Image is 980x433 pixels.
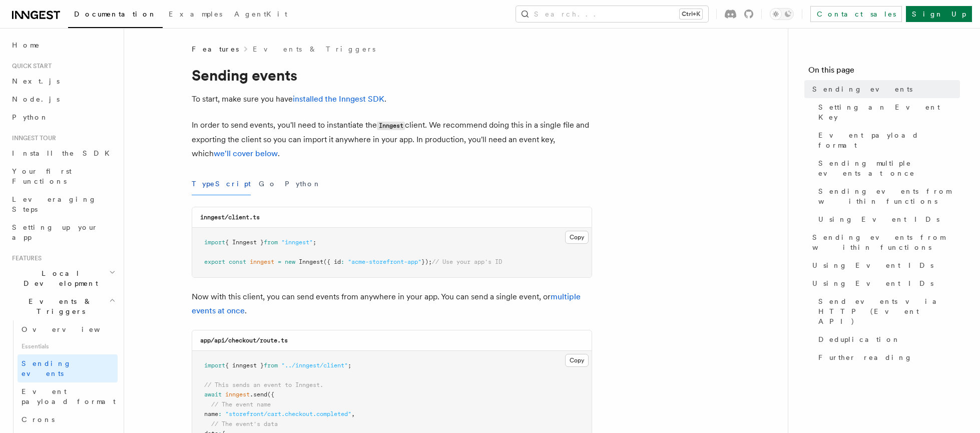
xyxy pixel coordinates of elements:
span: Features [8,254,42,262]
span: export [204,258,225,265]
a: AgentKit [228,3,293,27]
span: Event payload format [818,130,960,150]
a: Further reading [814,348,960,366]
a: Home [8,36,118,54]
span: Inngest tour [8,134,56,142]
span: ; [313,239,316,246]
span: AgentKit [234,10,287,18]
span: Local Development [8,268,109,288]
button: Python [285,173,321,195]
a: Event payload format [814,126,960,154]
a: Using Event IDs [814,210,960,228]
span: Next.js [12,77,60,85]
button: Local Development [8,264,118,292]
span: "inngest" [281,239,313,246]
span: const [229,258,246,265]
span: : [341,258,344,265]
a: Setting an Event Key [814,98,960,126]
span: Send events via HTTP (Event API) [818,296,960,326]
span: name [204,410,218,417]
a: Install the SDK [8,144,118,162]
span: inngest [225,391,250,398]
p: In order to send events, you'll need to instantiate the client. We recommend doing this in a sing... [192,118,592,161]
a: Next.js [8,72,118,90]
span: Essentials [18,338,118,354]
button: Go [259,173,277,195]
a: Contact sales [810,6,902,22]
span: }); [421,258,432,265]
span: // The event name [211,401,271,408]
span: from [264,239,278,246]
kbd: Ctrl+K [680,9,702,19]
a: Deduplication [814,330,960,348]
span: import [204,239,225,246]
a: Sign Up [906,6,972,22]
a: Documentation [68,3,163,28]
span: Event payload format [22,387,116,405]
p: Now with this client, you can send events from anywhere in your app. You can send a single event,... [192,290,592,318]
a: multiple events at once [192,292,581,315]
span: Leveraging Steps [12,195,97,213]
span: .send [250,391,267,398]
span: , [351,410,355,417]
span: Quick start [8,62,52,70]
span: Using Event IDs [812,278,933,288]
span: Sending events from within functions [818,186,960,206]
a: Examples [163,3,228,27]
p: To start, make sure you have . [192,92,592,106]
a: Python [8,108,118,126]
a: Events & Triggers [253,44,375,54]
span: // Use your app's ID [432,258,502,265]
a: Sending events from within functions [808,228,960,256]
code: Inngest [377,122,405,130]
a: Using Event IDs [808,256,960,274]
span: Sending events from within functions [812,232,960,252]
span: "../inngest/client" [281,362,348,369]
button: Toggle dark mode [770,8,794,20]
span: Further reading [818,352,912,362]
span: Sending multiple events at once [818,158,960,178]
a: Overview [18,320,118,338]
span: await [204,391,222,398]
button: Events & Triggers [8,292,118,320]
a: Event payload format [18,382,118,410]
a: Setting up your app [8,218,118,246]
a: Send events via HTTP (Event API) [814,292,960,330]
a: Using Event IDs [808,274,960,292]
a: Sending events from within functions [814,182,960,210]
span: = [278,258,281,265]
span: Examples [169,10,222,18]
code: inngest/client.ts [200,214,260,221]
span: ({ id [323,258,341,265]
span: // The event's data [211,420,278,427]
span: Your first Functions [12,167,72,185]
span: Overview [22,325,125,333]
span: from [264,362,278,369]
a: Sending events [808,80,960,98]
span: Inngest [299,258,323,265]
span: new [285,258,295,265]
a: Your first Functions [8,162,118,190]
span: Documentation [74,10,157,18]
span: ({ [267,391,274,398]
span: ; [348,362,351,369]
span: Home [12,40,40,50]
h1: Sending events [192,66,592,84]
span: Events & Triggers [8,296,109,316]
span: Using Event IDs [818,214,939,224]
button: Copy [565,231,589,244]
button: TypeScript [192,173,251,195]
span: Install the SDK [12,149,116,157]
span: Sending events [22,359,72,377]
code: app/api/checkout/route.ts [200,337,288,344]
span: Crons [22,415,55,423]
a: Sending multiple events at once [814,154,960,182]
span: "acme-storefront-app" [348,258,421,265]
span: : [218,410,222,417]
span: Features [192,44,239,54]
span: Setting up your app [12,223,98,241]
span: inngest [250,258,274,265]
span: { Inngest } [225,239,264,246]
span: "storefront/cart.checkout.completed" [225,410,351,417]
a: Node.js [8,90,118,108]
